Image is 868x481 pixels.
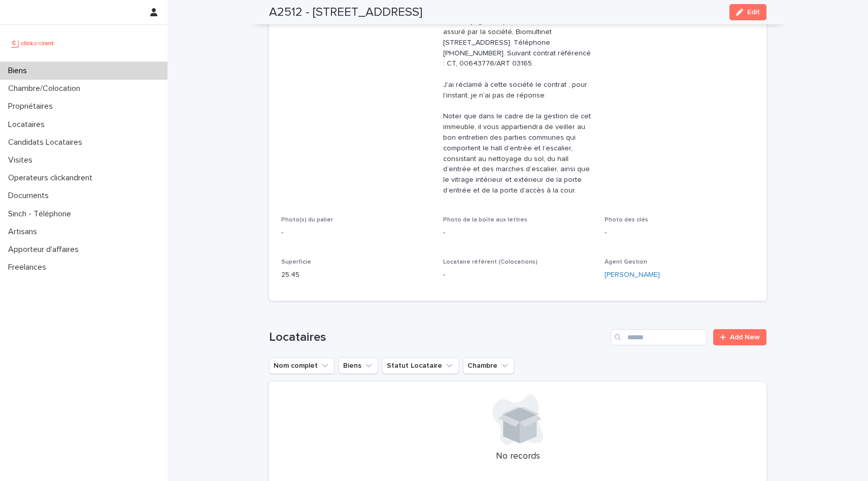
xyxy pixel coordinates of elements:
[4,227,45,237] p: Artisans
[747,9,760,16] span: Edit
[4,245,87,254] p: Apporteur d'affaires
[4,138,90,147] p: Candidats Locataires
[729,4,766,20] button: Edit
[4,155,41,165] p: Visites
[443,217,527,223] span: Photo de la boîte aux lettres
[443,228,593,238] p: -
[281,451,754,462] p: No records
[339,358,378,374] button: Biens
[281,228,431,238] p: -
[4,263,54,272] p: Freelances
[269,330,607,345] h1: Locataires
[605,270,660,280] a: [PERSON_NAME]
[463,358,514,374] button: Chambre
[605,228,754,238] p: -
[269,358,335,374] button: Nom complet
[611,329,707,345] input: Search
[4,66,35,76] p: Biens
[269,5,422,20] h2: A2512 - [STREET_ADDRESS]
[281,259,311,265] span: Superficie
[605,217,648,223] span: Photo des clés
[4,173,101,183] p: Operateurs clickandrent
[4,120,53,130] p: Locataires
[4,209,79,219] p: Sinch - Téléphone
[281,270,431,280] p: 25.45
[8,33,57,53] img: UCB0brd3T0yccxBKYDjQ
[4,102,61,111] p: Propriétaires
[281,217,333,223] span: Photo(s) du palier
[730,334,760,341] span: Add New
[4,191,57,201] p: Documents
[443,259,538,265] span: Locataire référent (Colocations)
[605,259,647,265] span: Agent Gestion
[443,270,593,280] p: -
[4,84,88,93] p: Chambre/Colocation
[713,329,766,345] a: Add New
[382,358,459,374] button: Statut Locataire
